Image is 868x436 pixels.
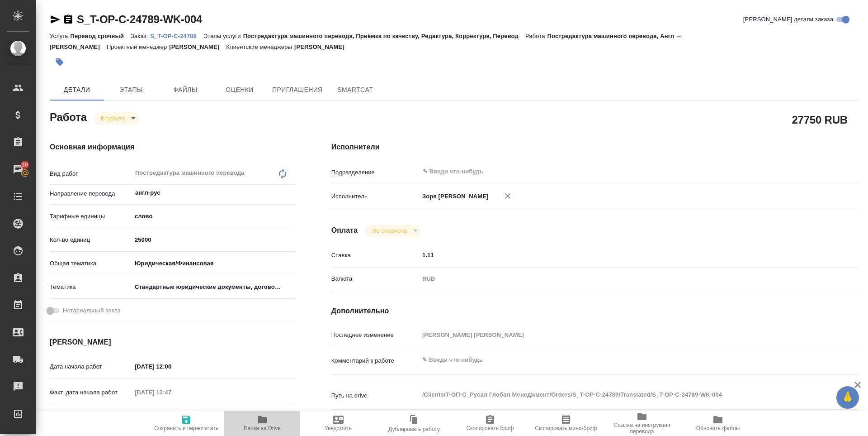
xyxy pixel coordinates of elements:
[525,33,547,39] p: Работа
[50,169,132,178] p: Вид работ
[272,84,323,96] span: Приглашения
[243,33,525,39] p: Постредактура машинного перевода, Приёмка по качеству, Редактура, Корректура, Перевод
[331,225,358,236] h4: Оплата
[604,411,680,436] button: Ссылка на инструкции перевода
[609,422,675,435] span: Ссылка на инструкции перевода
[498,186,518,206] button: Удалить исполнителя
[98,115,128,122] button: В работе
[331,331,419,340] p: Последнее изменение
[535,425,597,431] span: Скопировать мини-бриф
[743,15,833,24] span: [PERSON_NAME] детали заказа
[50,189,132,198] p: Направление перевода
[218,84,261,96] span: Оценки
[331,251,419,260] p: Ставка
[132,233,295,246] input: ✎ Введи что-нибудь
[109,84,153,96] span: Этапы
[294,43,351,50] p: [PERSON_NAME]
[50,235,132,244] p: Кол-во единиц
[419,192,489,201] p: Зоря [PERSON_NAME]
[50,337,295,348] h4: [PERSON_NAME]
[50,52,70,72] button: Добавить тэг
[452,411,528,436] button: Скопировать бриф
[50,259,132,268] p: Общая тематика
[148,411,224,436] button: Сохранить и пересчитать
[63,14,74,25] button: Скопировать ссылку
[369,227,410,235] button: Не оплачена
[50,33,70,39] p: Услуга
[169,43,226,50] p: [PERSON_NAME]
[203,33,243,39] p: Этапы услуги
[50,212,132,221] p: Тарифные единицы
[419,249,814,262] input: ✎ Введи что-нибудь
[164,84,207,96] span: Файлы
[132,386,211,399] input: Пустое поле
[132,360,211,373] input: ✎ Введи что-нибудь
[419,271,814,287] div: RUB
[94,112,139,125] div: В работе
[50,142,295,153] h4: Основная информация
[809,171,811,172] button: Open
[50,283,132,292] p: Тематика
[2,158,34,181] a: 30
[331,356,419,365] p: Комментарий к работе
[466,425,514,431] span: Скопировать бриф
[290,192,292,194] button: Open
[55,84,99,96] span: Детали
[331,274,419,283] p: Валюта
[365,225,420,237] div: В работе
[331,306,858,316] h4: Дополнительно
[150,32,203,39] a: S_T-OP-C-24789
[528,411,604,436] button: Скопировать мини-бриф
[331,192,419,201] p: Исполнитель
[331,168,419,177] p: Подразделение
[132,279,295,295] div: Стандартные юридические документы, договоры, уставы
[154,425,218,431] span: Сохранить и пересчитать
[224,411,300,436] button: Папка на Drive
[77,13,202,25] a: S_T-OP-C-24789-WK-004
[419,387,814,402] textarea: /Clients/Т-ОП-С_Русал Глобал Менеджмент/Orders/S_T-OP-C-24789/Translated/S_T-OP-C-24789-WK-004
[696,425,740,431] span: Обновить файлы
[244,425,281,431] span: Папка на Drive
[331,142,858,153] h4: Исполнители
[422,166,781,177] input: ✎ Введи что-нибудь
[132,256,295,271] div: Юридическая/Финансовая
[50,108,87,125] h2: Работа
[132,209,295,224] div: слово
[325,425,352,431] span: Уведомить
[680,411,756,436] button: Обновить файлы
[334,84,377,96] span: SmartCat
[50,362,132,371] p: Дата начала работ
[131,33,150,39] p: Заказ:
[388,426,440,432] span: Дублировать работу
[16,160,33,169] span: 30
[836,386,859,409] button: 🙏
[150,33,203,39] p: S_T-OP-C-24789
[226,43,294,50] p: Клиентские менеджеры
[70,33,131,39] p: Перевод срочный
[840,388,855,407] span: 🙏
[419,328,814,341] input: Пустое поле
[132,409,211,422] input: ✎ Введи что-нибудь
[63,306,120,315] span: Нотариальный заказ
[331,391,419,400] p: Путь на drive
[50,14,61,25] button: Скопировать ссылку для ЯМессенджера
[792,112,848,127] h2: 27750 RUB
[50,388,132,397] p: Факт. дата начала работ
[107,43,169,50] p: Проектный менеджер
[300,411,376,436] button: Уведомить
[376,411,452,436] button: Дублировать работу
